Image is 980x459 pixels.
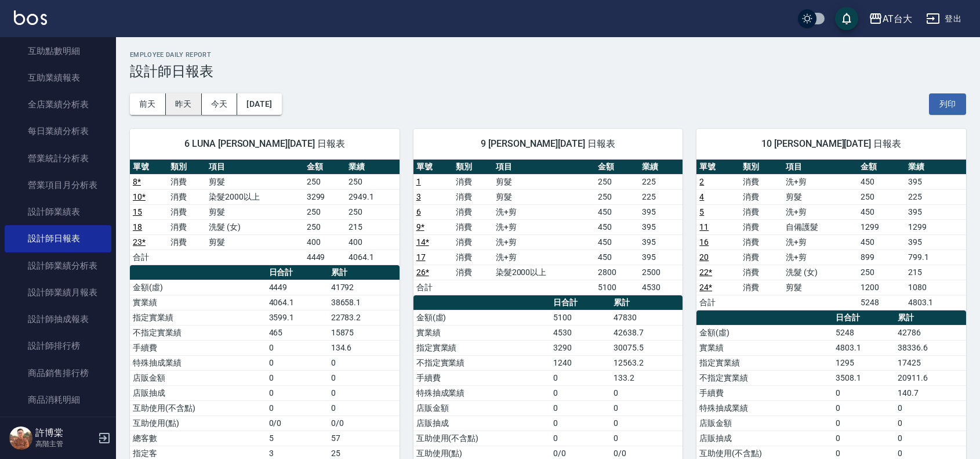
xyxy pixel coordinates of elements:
[413,310,550,325] td: 金額(虛)
[130,250,168,265] td: 合計
[905,280,966,295] td: 1080
[639,234,683,250] td: 395
[453,265,493,280] td: 消費
[550,355,611,370] td: 1240
[166,93,202,115] button: 昨天
[883,12,912,26] div: AT台大
[550,310,611,325] td: 5100
[346,250,400,265] td: 4064.1
[696,160,739,175] th: 單號
[639,280,683,295] td: 4530
[266,385,328,400] td: 0
[416,252,426,262] a: 17
[858,295,905,310] td: 5248
[595,219,639,234] td: 450
[206,234,304,250] td: 剪髮
[328,310,400,325] td: 22783.2
[639,189,683,204] td: 225
[696,355,833,370] td: 指定實業績
[783,160,858,175] th: 項目
[130,431,266,446] td: 總客數
[639,160,683,175] th: 業績
[550,415,611,431] td: 0
[5,91,111,118] a: 全店業績分析表
[413,160,453,175] th: 單號
[416,192,421,201] a: 3
[328,295,400,310] td: 38658.1
[858,174,905,189] td: 450
[328,431,400,446] td: 57
[328,355,400,370] td: 0
[328,265,400,280] th: 累計
[304,219,346,234] td: 250
[5,38,111,64] a: 互助點數明細
[266,431,328,446] td: 5
[595,174,639,189] td: 250
[783,265,858,280] td: 洗髮 (女)
[895,310,966,326] th: 累計
[833,310,895,326] th: 日合計
[168,189,205,204] td: 消費
[611,385,683,400] td: 0
[740,160,783,175] th: 類別
[699,222,709,232] a: 11
[413,385,550,400] td: 特殊抽成業績
[921,8,966,30] button: 登出
[550,295,611,310] th: 日合計
[835,7,858,30] button: save
[696,415,833,431] td: 店販金額
[5,225,111,252] a: 設計師日報表
[5,279,111,306] a: 設計師業績月報表
[639,265,683,280] td: 2500
[833,340,895,355] td: 4803.1
[740,250,783,265] td: 消費
[413,340,550,355] td: 指定實業績
[905,265,966,280] td: 215
[740,265,783,280] td: 消費
[168,234,205,250] td: 消費
[493,204,595,219] td: 洗+剪
[453,189,493,204] td: 消費
[699,237,709,247] a: 16
[611,370,683,385] td: 133.2
[595,204,639,219] td: 450
[783,250,858,265] td: 洗+剪
[611,400,683,415] td: 0
[416,207,421,216] a: 6
[493,265,595,280] td: 染髮2000以上
[740,219,783,234] td: 消費
[895,385,966,400] td: 140.7
[783,189,858,204] td: 剪髮
[833,431,895,446] td: 0
[740,234,783,250] td: 消費
[5,332,111,359] a: 設計師排行榜
[905,160,966,175] th: 業績
[696,295,739,310] td: 合計
[611,431,683,446] td: 0
[905,189,966,204] td: 225
[453,160,493,175] th: 類別
[858,204,905,219] td: 450
[858,265,905,280] td: 250
[206,160,304,175] th: 項目
[639,219,683,234] td: 395
[346,160,400,175] th: 業績
[493,219,595,234] td: 洗+剪
[550,385,611,400] td: 0
[858,250,905,265] td: 899
[346,174,400,189] td: 250
[550,325,611,340] td: 4530
[833,415,895,431] td: 0
[304,204,346,219] td: 250
[493,160,595,175] th: 項目
[5,306,111,332] a: 設計師抽成報表
[346,234,400,250] td: 400
[783,234,858,250] td: 洗+剪
[5,145,111,172] a: 營業統計分析表
[413,431,550,446] td: 互助使用(不含點)
[453,250,493,265] td: 消費
[905,295,966,310] td: 4803.1
[328,280,400,295] td: 41792
[833,370,895,385] td: 3508.1
[783,204,858,219] td: 洗+剪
